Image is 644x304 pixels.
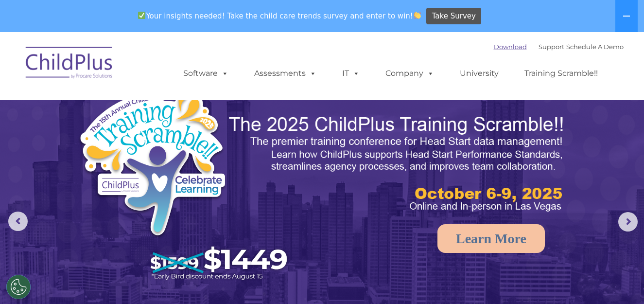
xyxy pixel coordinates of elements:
span: Last name [135,64,165,72]
a: Learn More [437,224,545,253]
a: IT [332,64,369,83]
span: Phone number [135,104,176,111]
a: Take Survey [426,8,481,25]
a: Download [494,43,527,51]
button: Cookies Settings [6,275,31,299]
a: University [450,64,508,83]
img: ✅ [138,12,145,19]
img: 👏 [414,12,421,19]
a: Software [174,64,238,83]
a: Company [376,64,444,83]
span: Your insights needed! Take the child care trends survey and enter to win! [134,6,425,25]
img: ChildPlus by Procare Solutions [21,40,118,89]
a: Support [539,43,564,51]
a: Assessments [244,64,326,83]
span: Take Survey [432,8,476,25]
font: | [494,43,624,51]
a: Schedule A Demo [566,43,624,51]
a: Training Scramble!! [515,64,608,83]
